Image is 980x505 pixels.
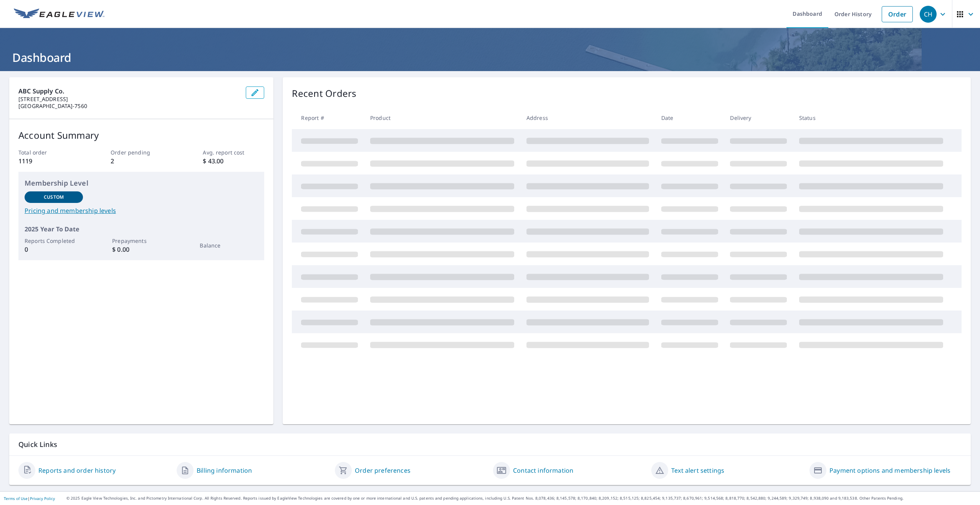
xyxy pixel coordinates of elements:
[44,194,64,201] p: Custom
[9,50,971,65] h1: Dashboard
[292,106,364,129] th: Report #
[671,466,724,475] a: Text alert settings
[18,156,80,166] p: 1119
[111,148,172,156] p: Order pending
[18,86,240,96] p: ABC Supply Co.
[14,8,104,20] img: EV Logo
[25,224,258,234] p: 2025 Year To Date
[882,6,913,22] a: Order
[4,496,28,501] a: Terms of Use
[4,496,55,501] p: |
[18,128,264,142] p: Account Summary
[30,496,55,501] a: Privacy Policy
[18,103,240,110] p: [GEOGRAPHIC_DATA]-7560
[25,237,83,245] p: Reports Completed
[364,106,520,129] th: Product
[25,245,83,254] p: 0
[655,106,724,129] th: Date
[200,241,258,249] p: Balance
[111,156,172,166] p: 2
[18,148,80,156] p: Total order
[38,466,116,475] a: Reports and order history
[25,206,258,215] a: Pricing and membership levels
[203,156,264,166] p: $ 43.00
[724,106,793,129] th: Delivery
[292,86,356,100] p: Recent Orders
[66,495,976,501] p: © 2025 Eagle View Technologies, Inc. and Pictometry International Corp. All Rights Reserved. Repo...
[112,237,171,245] p: Prepayments
[355,466,411,475] a: Order preferences
[112,245,171,254] p: $ 0.00
[829,466,950,475] a: Payment options and membership levels
[197,466,252,475] a: Billing information
[513,466,573,475] a: Contact information
[18,440,962,449] p: Quick Links
[18,96,240,103] p: [STREET_ADDRESS]
[920,6,937,23] div: CH
[520,106,655,129] th: Address
[25,178,258,188] p: Membership Level
[203,148,264,156] p: Avg. report cost
[793,106,949,129] th: Status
